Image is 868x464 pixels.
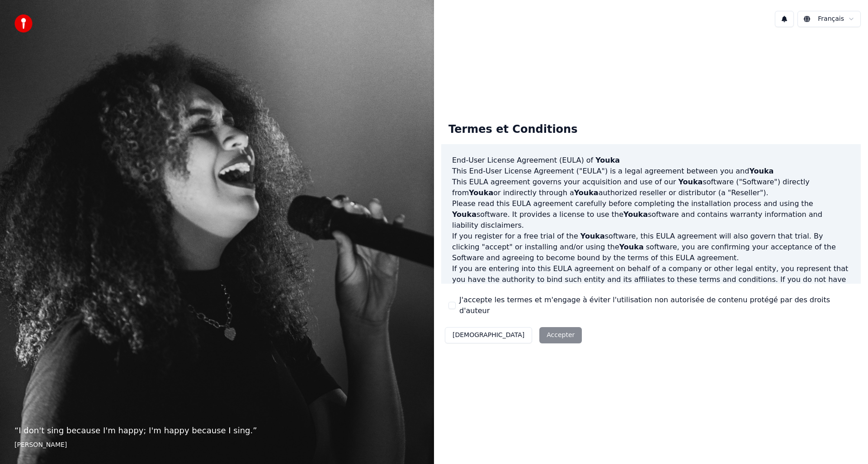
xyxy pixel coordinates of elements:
span: Youka [749,167,774,175]
p: “ I don't sing because I'm happy; I'm happy because I sing. ” [14,424,420,437]
span: Youka [595,156,620,164]
p: If you are entering into this EULA agreement on behalf of a company or other legal entity, you re... [452,263,850,307]
p: Please read this EULA agreement carefully before completing the installation process and using th... [452,198,850,231]
span: Youka [452,210,476,219]
span: Youka [619,243,644,251]
img: youka [14,14,33,33]
span: Youka [469,188,493,197]
span: Youka [580,232,605,240]
div: Termes et Conditions [441,115,585,144]
label: J'accepte les termes et m'engage à éviter l'utilisation non autorisée de contenu protégé par des ... [459,295,854,316]
h3: End-User License Agreement (EULA) of [452,155,850,166]
button: [DEMOGRAPHIC_DATA] [445,327,532,343]
span: Youka [574,188,599,197]
p: This End-User License Agreement ("EULA") is a legal agreement between you and [452,166,850,177]
span: Youka [623,210,648,219]
span: Youka [678,178,703,186]
p: This EULA agreement governs your acquisition and use of our software ("Software") directly from o... [452,177,850,198]
footer: [PERSON_NAME] [14,441,420,450]
p: If you register for a free trial of the software, this EULA agreement will also govern that trial... [452,231,850,263]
